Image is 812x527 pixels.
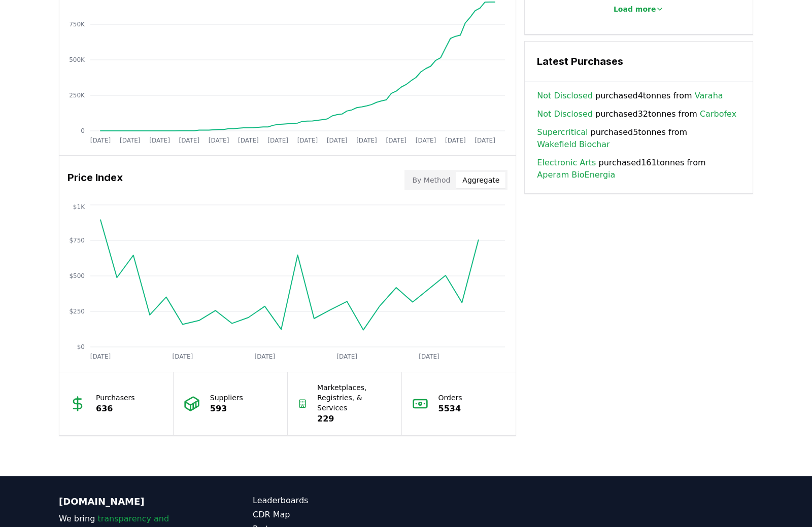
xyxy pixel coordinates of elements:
[254,353,275,360] tspan: [DATE]
[438,403,462,415] p: 5534
[59,495,212,509] p: [DOMAIN_NAME]
[238,137,259,144] tspan: [DATE]
[209,137,229,144] tspan: [DATE]
[253,495,406,507] a: Leaderboards
[327,137,348,144] tspan: [DATE]
[537,126,588,138] a: Supercritical
[356,137,377,144] tspan: [DATE]
[210,403,243,415] p: 593
[407,172,457,188] button: By Method
[537,126,740,151] span: purchased 5 tonnes from
[614,4,656,14] p: Load more
[267,137,288,144] tspan: [DATE]
[438,393,462,403] p: Orders
[537,157,596,169] a: Electronic Arts
[253,509,406,521] a: CDR Map
[456,172,505,188] button: Aggregate
[149,137,170,144] tspan: [DATE]
[96,403,135,415] p: 636
[317,413,391,425] p: 229
[700,108,736,120] a: Carbofex
[69,237,85,244] tspan: $750
[537,108,593,120] a: Not Disclosed
[537,108,736,120] span: purchased 32 tonnes from
[475,137,495,144] tspan: [DATE]
[537,54,740,69] h3: Latest Purchases
[210,393,243,403] p: Suppliers
[173,353,193,360] tspan: [DATE]
[537,90,593,102] a: Not Disclosed
[90,353,111,360] tspan: [DATE]
[96,393,135,403] p: Purchasers
[67,170,123,190] h3: Price Index
[69,56,85,63] tspan: 500K
[77,343,85,350] tspan: $0
[695,90,723,102] a: Varaha
[179,137,200,144] tspan: [DATE]
[120,137,141,144] tspan: [DATE]
[537,90,723,102] span: purchased 4 tonnes from
[419,353,439,360] tspan: [DATE]
[336,353,357,360] tspan: [DATE]
[73,203,85,210] tspan: $1K
[537,169,615,181] a: Aperam BioEnergia
[416,137,436,144] tspan: [DATE]
[90,137,111,144] tspan: [DATE]
[69,92,85,99] tspan: 250K
[537,138,610,151] a: Wakefield Biochar
[69,21,85,28] tspan: 750K
[297,137,318,144] tspan: [DATE]
[69,308,85,315] tspan: $250
[386,137,407,144] tspan: [DATE]
[445,137,466,144] tspan: [DATE]
[317,382,391,413] p: Marketplaces, Registries, & Services
[537,157,740,181] span: purchased 161 tonnes from
[81,127,85,134] tspan: 0
[69,272,85,279] tspan: $500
